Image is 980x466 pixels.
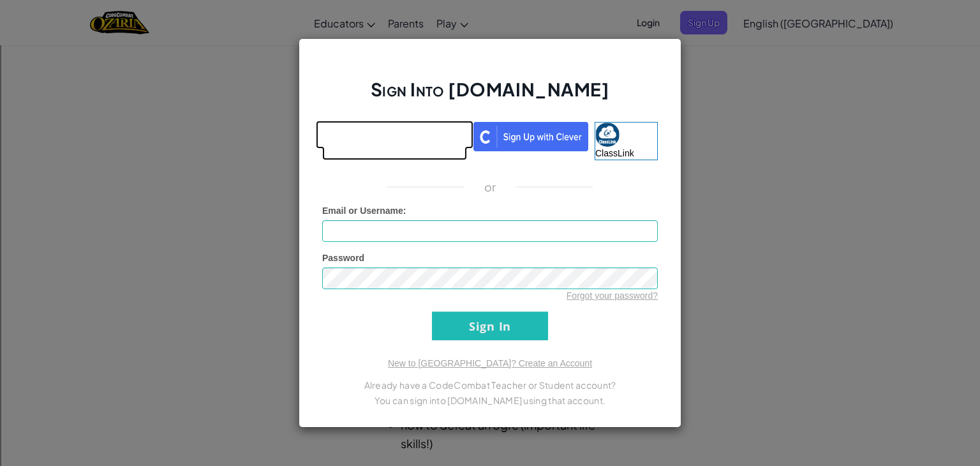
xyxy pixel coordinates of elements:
[322,393,658,408] p: You can sign into [DOMAIN_NAME] using that account.
[473,122,588,151] img: clever_sso_button@2x.png
[595,148,634,158] span: ClassLink
[5,30,975,41] div: Sort A > Z
[388,358,592,368] a: New to [GEOGRAPHIC_DATA]? Create an Account
[484,179,496,195] p: or
[316,121,473,149] iframe: Sign in with Google Button
[322,377,658,393] p: Already have a CodeCombat Teacher or Student account?
[5,5,267,17] div: Home
[5,64,975,76] div: Delete
[322,204,406,217] label: :
[432,312,548,340] input: Sign In
[322,206,403,216] span: Email or Username
[567,290,658,301] a: Forgot your password?
[322,253,364,263] span: Password
[5,53,975,64] div: Move To ...
[5,76,975,87] div: Options
[595,123,620,147] img: classlink-logo-small.png
[322,77,658,114] h2: Sign Into [DOMAIN_NAME]
[5,87,975,99] div: Sign out
[5,17,118,30] input: Search outlines
[5,41,975,53] div: Sort New > Old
